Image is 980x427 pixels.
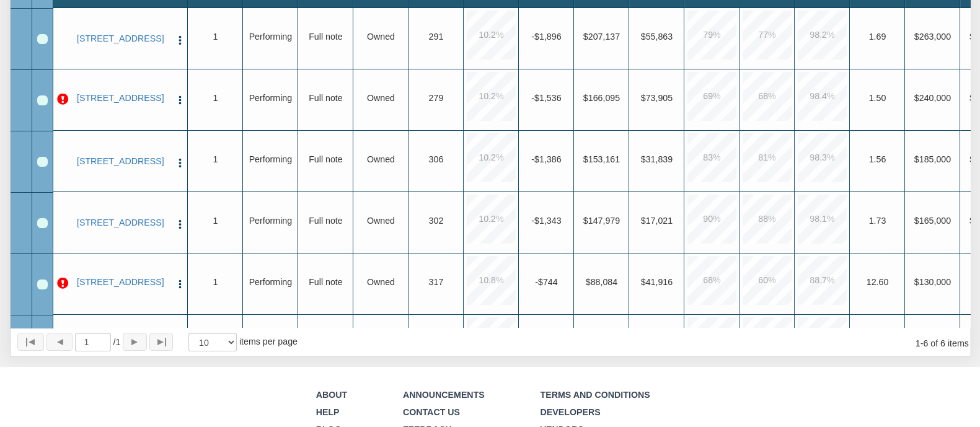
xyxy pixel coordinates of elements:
[540,407,600,417] a: Developers
[123,333,146,351] button: Page forward
[641,154,673,164] span: $31,839
[916,338,969,348] span: 1 6 of 6 items
[249,154,293,164] span: Performing
[687,11,736,59] div: 79.0
[467,317,516,366] div: 10.0
[641,215,673,225] span: $17,021
[798,317,847,366] div: 94.0
[175,33,185,46] button: Press to open the note menu
[249,31,293,41] span: Performing
[37,95,47,105] div: Row 2, Row Selection Checkbox
[309,154,343,164] span: Full note
[429,31,444,41] span: 291
[798,11,847,59] div: 98.2
[429,92,444,102] span: 279
[583,31,620,41] span: $207,137
[75,333,111,351] input: Selected page
[531,92,561,102] span: -$1,536
[531,31,561,41] span: -$1,896
[914,215,951,225] span: $165,000
[467,256,516,305] div: 10.8
[249,276,293,286] span: Performing
[869,92,886,102] span: 1.50
[743,72,792,121] div: 68.0
[531,154,561,164] span: -$1,386
[70,277,171,288] a: 1729 Noble Street, Anderson, IN, 46016
[914,154,951,164] span: $185,000
[743,256,792,305] div: 60.0
[535,276,557,286] span: -$744
[70,33,171,44] a: 2701 Huckleberry, Pasadena, TX, 77502
[467,11,516,59] div: 10.2
[798,133,847,182] div: 98.3
[37,34,47,44] div: Row 1, Row Selection Checkbox
[46,333,73,351] button: Page back
[367,92,395,102] span: Owned
[175,93,185,105] button: Press to open the note menu
[798,256,847,305] div: 88.7
[403,407,460,417] a: Contact Us
[429,276,444,286] span: 317
[316,407,340,417] a: Help
[17,333,43,351] button: Page to first
[249,92,293,102] span: Performing
[429,215,444,225] span: 302
[914,31,951,41] span: $263,000
[687,195,736,244] div: 90.0
[687,317,736,366] div: 82.0
[175,95,185,105] img: cell-menu.png
[309,31,343,41] span: Full note
[920,338,923,348] abbr: through
[583,92,620,102] span: $166,095
[213,31,218,41] span: 1
[70,218,171,228] a: 2409 Morningside, Pasadena, TX, 77506
[583,154,620,164] span: $153,161
[175,219,185,229] img: cell-menu.png
[239,337,298,346] span: items per page
[586,276,617,286] span: $88,084
[743,11,792,59] div: 77.0
[531,215,561,225] span: -$1,343
[467,72,516,121] div: 10.2
[175,157,185,168] img: cell-menu.png
[175,279,185,289] img: cell-menu.png
[798,195,847,244] div: 98.1
[403,390,485,400] a: Announcements
[37,157,47,167] div: Row 3, Row Selection Checkbox
[367,215,395,225] span: Owned
[869,215,886,225] span: 1.73
[70,156,171,167] a: 712 Ave M, S. Houston, TX, 77587
[249,215,293,225] span: Performing
[914,276,951,286] span: $130,000
[687,72,736,121] div: 69.0
[429,154,444,164] span: 306
[743,133,792,182] div: 81.0
[367,276,395,286] span: Owned
[70,93,171,103] a: 7118 Heron, Houston, TX, 77087
[149,333,173,351] button: Page to last
[467,195,516,244] div: 10.2
[641,31,673,41] span: $55,863
[743,195,792,244] div: 88.0
[175,156,185,169] button: Press to open the note menu
[869,154,886,164] span: 1.56
[583,215,620,225] span: $147,979
[309,276,343,286] span: Full note
[37,218,47,228] div: Row 4, Row Selection Checkbox
[367,31,395,41] span: Owned
[213,215,218,225] span: 1
[641,276,673,286] span: $41,916
[316,390,348,400] a: About
[869,31,886,41] span: 1.69
[213,154,218,164] span: 1
[113,336,121,348] span: 1
[213,276,218,286] span: 1
[309,215,343,225] span: Full note
[914,92,951,102] span: $240,000
[213,92,218,102] span: 1
[798,72,847,121] div: 98.4
[467,133,516,182] div: 10.2
[867,276,889,286] span: 12.60
[175,218,185,230] button: Press to open the note menu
